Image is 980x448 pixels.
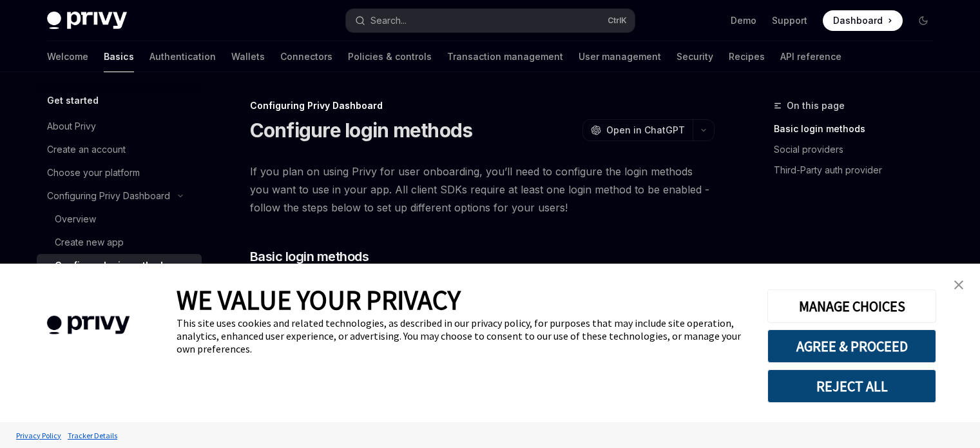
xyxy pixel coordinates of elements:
[780,41,841,72] a: API reference
[47,165,140,180] div: Choose your platform
[774,139,944,160] a: Social providers
[177,317,748,355] div: This site uses cookies and related technologies, as described in our privacy policy, for purposes...
[250,162,715,217] span: If you plan on using Privy for user onboarding, you’ll need to configure the login methods you wa...
[346,9,635,32] button: Open search
[47,41,88,72] a: Welcome
[582,119,693,141] button: Open in ChatGPT
[772,14,807,27] a: Support
[774,160,944,180] a: Third-Party auth provider
[579,41,661,72] a: User management
[823,10,903,31] a: Dashboard
[37,184,202,208] button: Toggle Configuring Privy Dashboard section
[47,93,99,108] h5: Get started
[47,142,126,157] div: Create an account
[149,41,216,72] a: Authentication
[37,231,202,254] a: Create new app
[913,10,934,31] button: Toggle dark mode
[104,41,134,72] a: Basics
[64,424,120,447] a: Tracker Details
[177,283,461,317] span: WE VALUE YOUR PRIVACY
[767,369,936,403] button: REJECT ALL
[19,297,157,353] img: company logo
[370,13,407,28] div: Search...
[231,41,265,72] a: Wallets
[677,41,713,72] a: Security
[55,258,168,273] div: Configure login methods
[47,188,170,204] div: Configuring Privy Dashboard
[13,424,64,447] a: Privacy Policy
[447,41,563,72] a: Transaction management
[767,329,936,363] button: AGREE & PROCEED
[280,41,332,72] a: Connectors
[55,211,96,227] div: Overview
[37,115,202,138] a: About Privy
[47,119,96,134] div: About Privy
[37,161,202,184] a: Choose your platform
[37,138,202,161] a: Create an account
[946,272,972,298] a: close banner
[731,14,756,27] a: Demo
[774,119,944,139] a: Basic login methods
[250,248,369,266] span: Basic login methods
[608,15,627,26] span: Ctrl K
[37,208,202,231] a: Overview
[47,12,127,30] img: dark logo
[37,254,202,277] a: Configure login methods
[55,235,124,250] div: Create new app
[348,41,432,72] a: Policies & controls
[767,289,936,323] button: MANAGE CHOICES
[954,280,963,289] img: close banner
[787,98,845,113] span: On this page
[729,41,765,72] a: Recipes
[833,14,883,27] span: Dashboard
[606,124,685,137] span: Open in ChatGPT
[250,99,715,112] div: Configuring Privy Dashboard
[250,119,473,142] h1: Configure login methods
